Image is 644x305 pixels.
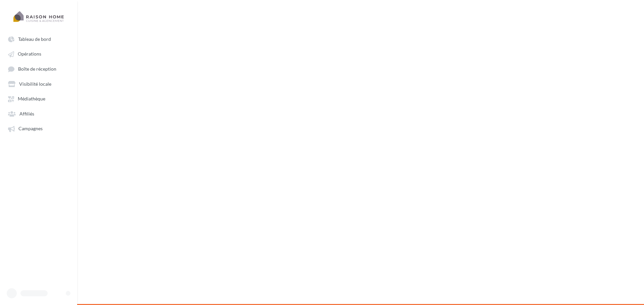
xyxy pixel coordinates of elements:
[18,36,51,42] span: Tableau de bord
[19,111,34,117] span: Affiliés
[4,78,73,90] a: Visibilité locale
[4,33,73,45] a: Tableau de bord
[18,96,45,102] span: Médiathèque
[18,51,41,57] span: Opérations
[19,81,51,87] span: Visibilité locale
[4,63,73,75] a: Boîte de réception
[18,66,56,72] span: Boîte de réception
[18,126,43,132] span: Campagnes
[4,92,73,104] a: Médiathèque
[4,48,73,60] a: Opérations
[4,107,73,120] a: Affiliés
[4,122,73,134] a: Campagnes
